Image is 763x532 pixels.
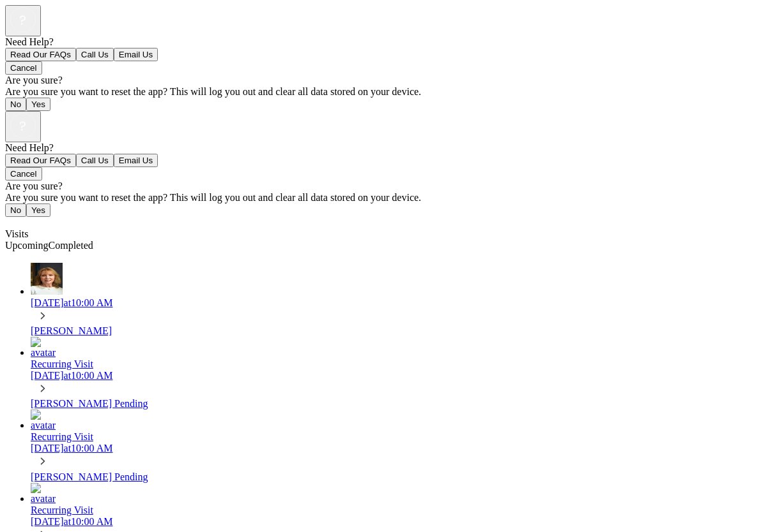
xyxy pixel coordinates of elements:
img: avatar [31,337,63,358]
img: avatar [31,483,63,505]
img: avatar [31,410,63,431]
button: Call Us [76,48,114,61]
button: Call Us [76,154,114,167]
button: Yes [26,98,50,111]
button: Read Our FAQs [5,48,76,61]
a: Upcoming [5,240,49,251]
a: avatarRecurring Visit[DATE]at10:00 AM[PERSON_NAME] Pending [31,337,758,410]
a: avatar[DATE]at10:00 AM[PERSON_NAME] [31,263,758,337]
a: Completed [49,240,93,251]
div: Recurring Visit [31,505,758,516]
span: Visits [5,228,28,239]
button: Read Our FAQs [5,154,76,167]
div: [PERSON_NAME] Pending [31,398,758,410]
div: Need Help? [5,36,758,48]
div: [DATE] at 10:00 AM [31,297,758,309]
div: [DATE] at 10:00 AM [31,370,758,381]
button: No [5,203,26,217]
div: Recurring Visit [31,431,758,443]
a: avatarRecurring Visit[DATE]at10:00 AM[PERSON_NAME] Pending [31,410,758,482]
button: Cancel [5,167,42,181]
div: Are you sure? [5,75,758,86]
button: Yes [26,203,50,217]
div: Are you sure? [5,181,758,192]
img: avatar [31,263,63,295]
div: Recurring Visit [31,358,758,370]
div: [DATE] at 10:00 AM [31,516,758,528]
div: Need Help? [5,142,758,154]
div: [PERSON_NAME] [31,325,758,337]
div: [PERSON_NAME] Pending [31,471,758,483]
button: Cancel [5,61,42,75]
button: No [5,98,26,111]
div: Are you sure you want to reset the app? This will log you out and clear all data stored on your d... [5,86,758,98]
button: Email Us [114,48,158,61]
div: Are you sure you want to reset the app? This will log you out and clear all data stored on your d... [5,192,758,203]
button: Email Us [114,154,158,167]
div: [DATE] at 10:00 AM [31,443,758,454]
